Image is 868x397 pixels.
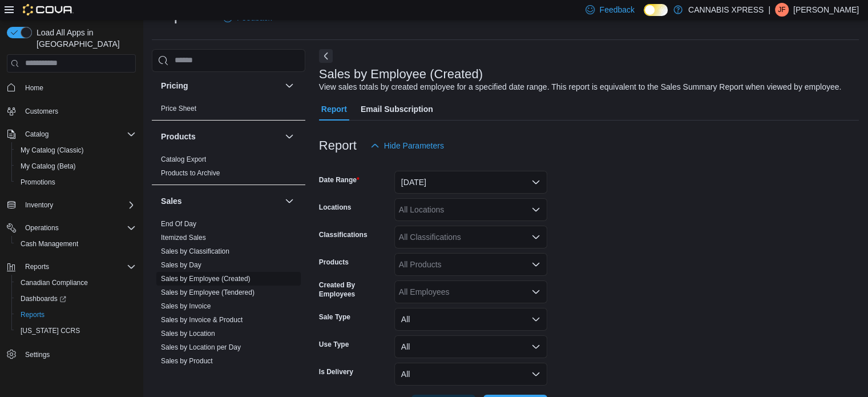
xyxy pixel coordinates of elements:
span: Sales by Invoice [161,302,211,311]
a: Cash Management [16,237,83,251]
span: Customers [21,104,136,118]
button: Sales [282,194,296,208]
a: Settings [21,348,54,362]
label: Is Delivery [319,367,353,376]
a: Sales by Product [161,357,213,365]
span: Hide Parameters [384,140,444,151]
label: Use Type [319,340,349,349]
a: Itemized Sales [161,234,206,242]
div: Products [152,153,305,185]
span: Catalog Export [161,155,206,164]
div: Pricing [152,102,305,120]
button: Products [282,130,296,143]
p: [PERSON_NAME] [793,3,859,17]
a: Sales by Employee (Tendered) [161,288,255,296]
input: Dark Mode [644,4,668,16]
span: Catalog [21,127,136,141]
button: Open list of options [531,260,540,269]
span: Catalog [25,130,49,139]
h3: Report [319,139,357,153]
span: Washington CCRS [16,324,136,338]
button: Pricing [161,80,280,91]
label: Classifications [319,230,368,239]
button: Open list of options [531,232,540,242]
span: Load All Apps in [GEOGRAPHIC_DATA] [32,27,136,50]
span: Feedback [599,4,634,15]
a: My Catalog (Beta) [16,159,80,173]
span: JF [778,3,785,17]
button: Sales [161,195,280,207]
button: Settings [2,346,140,362]
a: Dashboards [16,292,71,306]
a: Home [21,81,48,95]
span: Report [321,98,347,121]
span: End Of Day [161,219,196,228]
a: Sales by Day [161,261,201,269]
span: Reports [21,310,45,319]
button: Reports [2,259,140,275]
a: Promotions [16,175,60,189]
label: Products [319,258,349,267]
button: Open list of options [531,205,540,214]
button: Reports [11,307,140,323]
h3: Products [161,131,196,142]
span: Settings [25,350,50,359]
a: Sales by Location [161,330,215,338]
span: Sales by Location per Day [161,343,241,352]
label: Locations [319,203,352,212]
button: [DATE] [394,171,547,194]
label: Sale Type [319,312,350,322]
p: CANNABIS XPRESS [688,3,764,17]
span: Price Sheet [161,104,196,113]
button: Operations [21,221,63,235]
button: Catalog [2,126,140,142]
button: Inventory [21,198,58,212]
span: Sales by Product [161,356,213,366]
button: Products [161,131,280,142]
span: Canadian Compliance [21,278,88,287]
div: View sales totals by created employee for a specified date range. This report is equivalent to th... [319,81,841,93]
span: Dashboards [16,292,136,306]
span: Canadian Compliance [16,276,136,290]
span: Reports [16,308,136,322]
button: All [394,335,547,358]
button: Catalog [21,127,53,141]
h3: Sales by Employee (Created) [319,67,483,81]
button: All [394,308,547,331]
a: Sales by Employee (Created) [161,275,251,283]
span: Dashboards [21,294,66,303]
span: Home [21,81,136,95]
span: Inventory [21,198,136,212]
label: Date Range [319,175,360,185]
span: Email Subscription [361,98,433,121]
span: Reports [25,262,49,271]
a: [US_STATE] CCRS [16,324,84,338]
span: My Catalog (Classic) [16,143,136,157]
span: Operations [25,223,59,232]
button: [US_STATE] CCRS [11,323,140,339]
button: Promotions [11,174,140,190]
button: All [394,363,547,386]
a: Canadian Compliance [16,276,92,290]
span: Promotions [21,178,55,187]
a: My Catalog (Classic) [16,143,88,157]
span: Sales by Location [161,329,215,338]
button: My Catalog (Beta) [11,158,140,174]
a: Sales by Invoice & Product [161,316,243,324]
a: Sales by Invoice [161,302,211,310]
label: Created By Employees [319,280,390,299]
span: Home [25,83,43,93]
a: Dashboards [11,291,140,307]
a: Products to Archive [161,169,220,177]
button: Canadian Compliance [11,275,140,291]
button: Hide Parameters [366,134,449,157]
span: My Catalog (Classic) [21,146,84,155]
button: Inventory [2,197,140,213]
nav: Complex example [7,75,136,392]
span: Customers [25,107,58,116]
button: Operations [2,220,140,236]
